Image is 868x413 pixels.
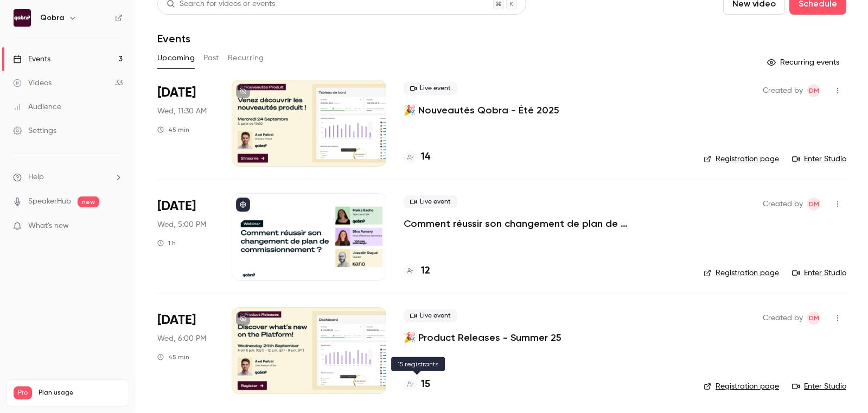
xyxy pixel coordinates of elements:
[157,353,189,361] div: 45 min
[404,331,561,344] a: 🎉 Product Releases - Summer 25
[157,193,214,280] div: Sep 24 Wed, 5:00 PM (Europe/Paris)
[157,125,189,134] div: 45 min
[157,198,196,215] span: [DATE]
[404,150,430,164] a: 14
[157,49,195,67] button: Upcoming
[404,104,559,117] a: 🎉 Nouveautés Qobra - Été 2025
[792,154,846,164] a: Enter Studio
[404,309,457,322] span: Live event
[807,312,820,325] span: Dylan Manceau
[704,381,779,392] a: Registration page
[157,219,206,230] span: Wed, 5:00 PM
[157,80,214,167] div: Sep 24 Wed, 11:30 AM (Europe/Paris)
[157,32,190,45] h1: Events
[40,12,64,23] h6: Qobra
[13,54,50,65] div: Events
[807,84,820,97] span: Dylan Manceau
[762,54,846,71] button: Recurring events
[13,171,123,183] li: help-dropdown-opener
[14,9,31,27] img: Qobra
[704,268,779,278] a: Registration page
[28,196,71,207] a: SpeakerHub
[404,264,430,278] a: 12
[28,220,69,232] span: What's new
[157,307,214,394] div: Sep 24 Wed, 6:00 PM (Europe/Paris)
[809,198,819,211] span: DM
[404,377,430,392] a: 15
[763,198,803,211] span: Created by
[228,49,264,67] button: Recurring
[807,198,820,211] span: Dylan Manceau
[404,217,686,230] a: Comment réussir son changement de plan de commissionnement ?
[421,264,430,278] h4: 12
[13,78,52,88] div: Videos
[14,386,32,399] span: Pro
[39,389,122,397] span: Plan usage
[704,154,779,164] a: Registration page
[763,84,803,97] span: Created by
[809,84,819,97] span: DM
[157,333,206,344] span: Wed, 6:00 PM
[13,101,61,112] div: Audience
[157,239,176,247] div: 1 h
[421,377,430,392] h4: 15
[157,106,207,117] span: Wed, 11:30 AM
[809,312,819,325] span: DM
[28,171,44,183] span: Help
[404,82,457,95] span: Live event
[157,312,196,329] span: [DATE]
[763,312,803,325] span: Created by
[792,381,846,392] a: Enter Studio
[404,195,457,208] span: Live event
[792,268,846,278] a: Enter Studio
[78,196,99,207] span: new
[13,125,56,136] div: Settings
[203,49,219,67] button: Past
[421,150,430,164] h4: 14
[157,84,196,101] span: [DATE]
